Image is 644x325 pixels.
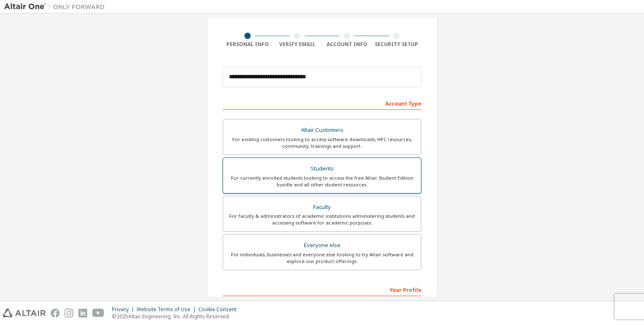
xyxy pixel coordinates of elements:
[228,213,416,226] div: For faculty & administrators of academic institutions administering students and accessing softwa...
[112,306,137,313] div: Privacy
[51,309,60,317] img: facebook.svg
[322,41,372,48] div: Account Info
[223,283,421,296] div: Your Profile
[223,96,421,110] div: Account Type
[3,309,46,317] img: altair_logo.svg
[223,41,273,48] div: Personal Info
[228,251,416,265] div: For individuals, businesses and everyone else looking to try Altair software and explore our prod...
[137,306,198,313] div: Website Terms of Use
[228,175,416,188] div: For currently enrolled students looking to access the free Altair Student Edition bundle and all ...
[228,163,416,175] div: Students
[273,41,322,48] div: Verify Email
[228,201,416,213] div: Faculty
[228,136,416,150] div: For existing customers looking to access software downloads, HPC resources, community, trainings ...
[112,313,241,320] p: © 2025 Altair Engineering, Inc. All Rights Reserved.
[228,124,416,136] div: Altair Customers
[78,309,87,317] img: linkedin.svg
[4,3,109,11] img: Altair One
[228,240,416,251] div: Everyone else
[92,309,104,317] img: youtube.svg
[65,309,73,317] img: instagram.svg
[372,41,422,48] div: Security Setup
[198,306,241,313] div: Cookie Consent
